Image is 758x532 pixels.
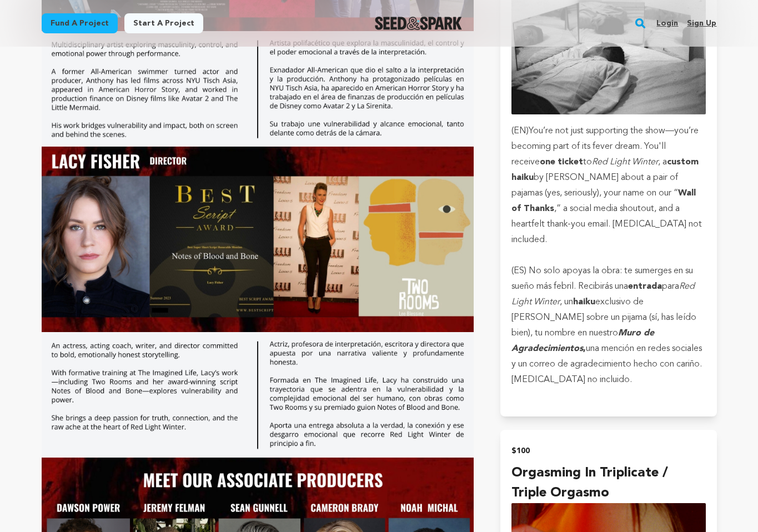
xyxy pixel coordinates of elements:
span: by [PERSON_NAME] about a pair of pajamas (yes, seriously), your name on our “ [511,173,678,198]
strong: haiku [573,298,595,307]
span: to [583,158,592,167]
em: Muro de Agradecimientos [511,329,654,353]
img: 1754290923-37946108-d040-423e-9e29-8f363b7a97e7.jpg [42,31,474,147]
img: 1753373109-1fcc23cb-c6cc-4efa-bad3-524be8f0cc1c.jpg [42,147,474,332]
a: Login [656,14,678,32]
a: Sign up [687,14,716,32]
h2: $100 [511,443,705,459]
img: Seed&Spark Logo Dark Mode [375,17,462,30]
span: ,” a social media shoutout, and a heartfelt thank-you email. [MEDICAL_DATA] not included. [511,204,702,244]
h4: Orgasming in Triplicate / Triple Orgasmo [511,463,705,503]
a: Start a project [124,13,203,33]
strong: custom haiku [511,158,699,182]
span: , a [658,158,667,167]
em: Red Light Winter [592,158,658,167]
strong: one [540,158,555,167]
span: You’re not just supporting the show—you’re becoming part of its fever dream. You'll receive [511,127,699,167]
strong: ticket [558,158,583,167]
strong: entrada [628,282,662,291]
p: (ES) No solo apoyas la obra: te sumerges en su sueño más febril. Recibirás una para , un exclusiv... [511,263,705,388]
a: Fund a project [42,13,118,33]
strong: Wall of Thanks [511,189,696,213]
a: Seed&Spark Homepage [375,17,462,30]
strong: , [511,329,654,353]
p: (EN) [511,123,705,248]
em: Red Light Winter [511,282,695,307]
img: 1754292263-4c001300-415d-4bab-9bdf-497ffb9b2422.jpg [42,332,474,457]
